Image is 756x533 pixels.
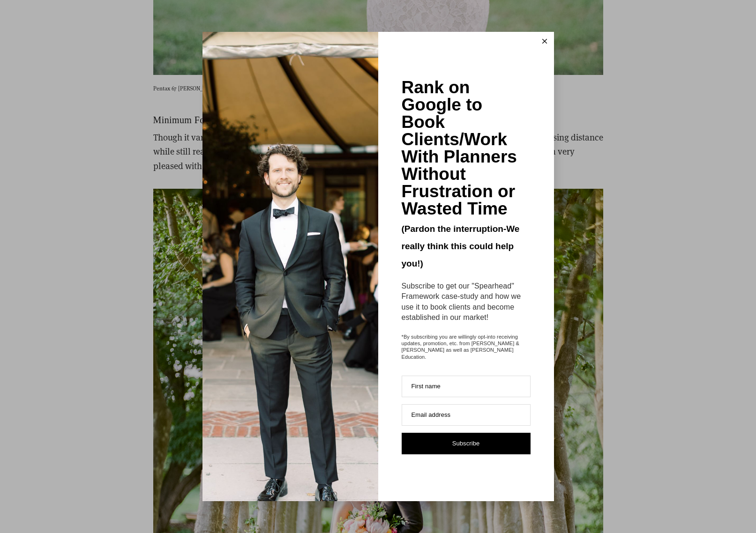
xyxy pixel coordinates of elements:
[402,79,531,217] div: Rank on Google to Book Clients/Work With Planners Without Frustration or Wasted Time
[402,433,531,454] button: Subscribe
[402,333,531,360] span: *By subscribing you are willingly opt-into receiving updates, promotion, etc. from [PERSON_NAME] ...
[402,281,531,323] div: Subscribe to get our "Spearhead" Framework case-study and how we use it to book clients and becom...
[452,440,480,447] span: Subscribe
[402,224,520,268] span: (Pardon the interruption-We really think this could help you!)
